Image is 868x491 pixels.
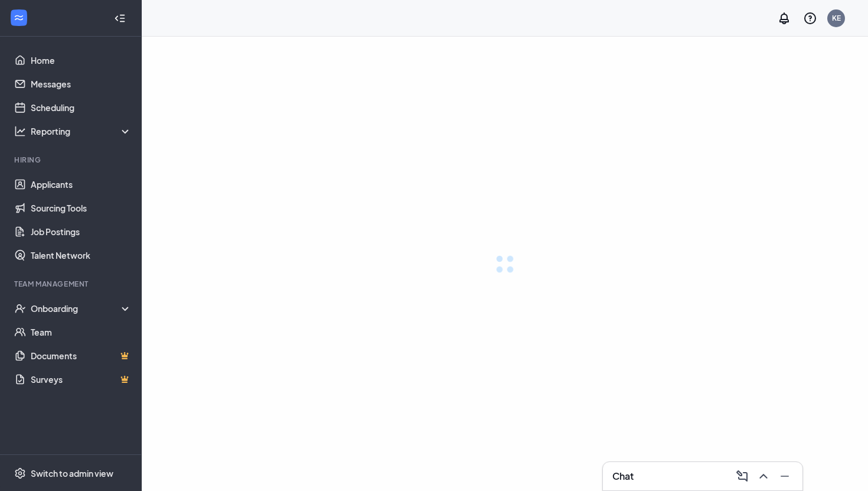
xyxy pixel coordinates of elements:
svg: Collapse [114,12,126,24]
svg: Settings [14,467,26,479]
a: Team [31,320,132,344]
svg: QuestionInfo [803,11,817,25]
div: Reporting [31,125,132,137]
svg: Minimize [778,469,792,483]
div: Team Management [14,279,129,289]
a: Scheduling [31,96,132,119]
h3: Chat [612,470,634,483]
svg: WorkstreamLogo [13,12,25,24]
a: Home [31,48,132,72]
a: SurveysCrown [31,368,132,391]
a: DocumentsCrown [31,344,132,368]
a: Talent Network [31,243,132,267]
svg: Notifications [777,11,791,25]
div: Onboarding [31,303,132,314]
svg: Analysis [14,125,26,137]
div: KE [832,13,841,23]
a: Job Postings [31,220,132,243]
a: Messages [31,72,132,96]
div: Switch to admin view [31,467,113,479]
svg: UserCheck [14,303,26,314]
a: Applicants [31,173,132,196]
a: Sourcing Tools [31,196,132,220]
button: ChevronUp [753,467,772,486]
button: ComposeMessage [732,467,750,486]
svg: ChevronUp [756,469,771,483]
svg: ComposeMessage [735,469,749,483]
button: Minimize [774,467,793,486]
div: Hiring [14,155,129,165]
